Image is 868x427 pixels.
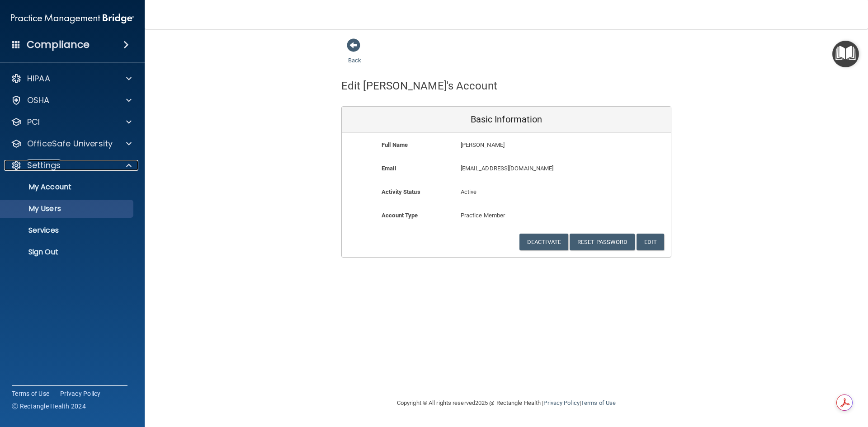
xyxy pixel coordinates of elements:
p: Services [6,226,129,235]
a: PCI [11,117,132,127]
div: Basic Information [342,107,671,133]
a: Terms of Use [581,399,616,406]
a: Back [348,46,361,64]
img: PMB logo [11,9,134,28]
b: Account Type [382,212,418,219]
p: Active [461,187,552,197]
a: OfficeSafe University [11,138,132,149]
h4: Edit [PERSON_NAME]'s Account [341,80,497,92]
h4: Compliance [27,38,90,51]
span: Ⓒ Rectangle Health 2024 [12,402,86,411]
a: Terms of Use [12,389,49,398]
a: OSHA [11,95,132,106]
p: Practice Member [461,210,552,221]
p: PCI [27,117,40,127]
p: OSHA [27,95,50,106]
a: Privacy Policy [60,389,101,398]
iframe: Drift Widget Chat Controller [712,363,857,399]
a: HIPAA [11,73,132,84]
div: Copyright © All rights reserved 2025 @ Rectangle Health | | [341,389,671,418]
p: HIPAA [27,73,50,84]
p: Settings [27,160,61,171]
b: Email [382,165,396,172]
button: Reset Password [570,234,635,250]
p: My Users [6,204,129,213]
button: Open Resource Center [832,41,859,67]
a: Settings [11,160,132,171]
a: Privacy Policy [543,399,579,406]
p: [EMAIL_ADDRESS][DOMAIN_NAME] [461,163,605,174]
p: My Account [6,183,129,192]
b: Full Name [382,141,408,148]
p: Sign Out [6,248,129,257]
p: OfficeSafe University [27,138,113,149]
button: Edit [637,234,664,250]
button: Deactivate [519,234,568,250]
p: [PERSON_NAME] [461,140,605,150]
b: Activity Status [382,188,420,195]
